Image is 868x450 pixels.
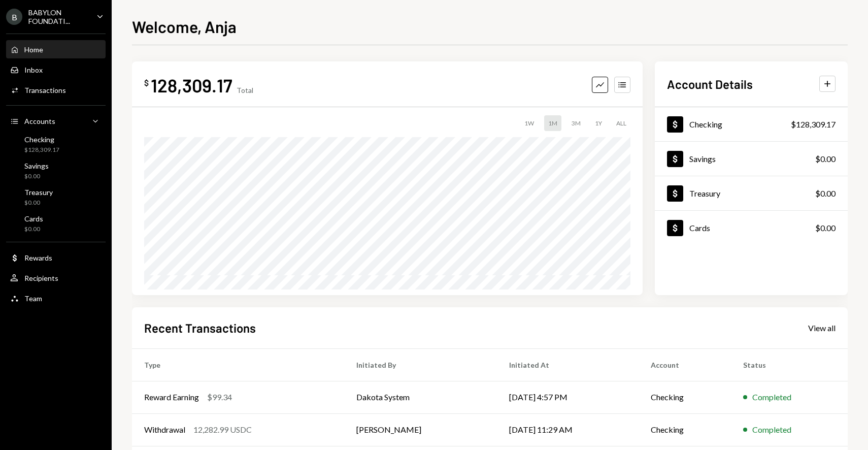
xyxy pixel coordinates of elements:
th: Status [731,348,848,381]
div: B [6,9,22,25]
div: $0.00 [815,187,836,200]
div: ALL [612,115,630,131]
div: 12,282.99 USDC [193,424,252,436]
div: $128,309.17 [791,118,836,131]
div: 1M [544,115,561,131]
a: Transactions [6,81,106,99]
div: Accounts [24,117,55,125]
a: Team [6,289,106,307]
div: 1Y [591,115,606,131]
div: View all [808,323,836,333]
th: Type [132,348,344,381]
td: [DATE] 4:57 PM [497,381,638,413]
td: Checking [639,381,731,413]
div: Recipients [24,274,58,282]
th: Account [639,348,731,381]
div: 3M [567,115,585,131]
h2: Recent Transactions [144,319,256,336]
th: Initiated At [497,348,638,381]
div: $ [144,78,149,88]
a: Savings$0.00 [6,158,106,183]
div: Reward Earning [144,391,199,403]
div: Savings [24,162,49,170]
td: [DATE] 11:29 AM [497,413,638,446]
a: Cards$0.00 [6,211,106,236]
a: Rewards [6,248,106,267]
div: Cards [689,223,710,233]
div: Completed [752,391,791,403]
div: Treasury [24,188,53,197]
div: Withdrawal [144,424,185,436]
div: Total [237,86,253,94]
div: Team [24,294,42,303]
td: [PERSON_NAME] [344,413,497,446]
div: 1W [520,115,538,131]
div: $0.00 [24,225,43,234]
div: Checking [24,135,59,144]
a: Checking$128,309.17 [6,132,106,156]
div: Rewards [24,253,52,262]
div: Checking [689,119,722,129]
a: Cards$0.00 [655,211,848,245]
div: Transactions [24,86,66,94]
a: Savings$0.00 [655,142,848,176]
div: Home [24,45,43,54]
div: Cards [24,214,43,223]
a: Home [6,40,106,58]
h2: Account Details [667,76,753,92]
a: Recipients [6,269,106,287]
div: $0.00 [815,153,836,165]
a: View all [808,322,836,333]
th: Initiated By [344,348,497,381]
div: BABYLON FOUNDATI... [28,8,88,25]
a: Treasury$0.00 [6,185,106,209]
div: Inbox [24,66,43,74]
a: Checking$128,309.17 [655,107,848,141]
div: Completed [752,424,791,436]
div: Treasury [689,188,720,198]
a: Treasury$0.00 [655,176,848,210]
div: 128,309.17 [151,74,232,97]
div: $0.00 [24,199,53,207]
div: Savings [689,154,716,164]
a: Accounts [6,112,106,130]
td: Dakota System [344,381,497,413]
div: $0.00 [815,222,836,234]
td: Checking [639,413,731,446]
h1: Welcome, Anja [132,16,237,37]
div: $99.34 [207,391,232,403]
a: Inbox [6,60,106,79]
div: $0.00 [24,172,49,181]
div: $128,309.17 [24,146,59,154]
